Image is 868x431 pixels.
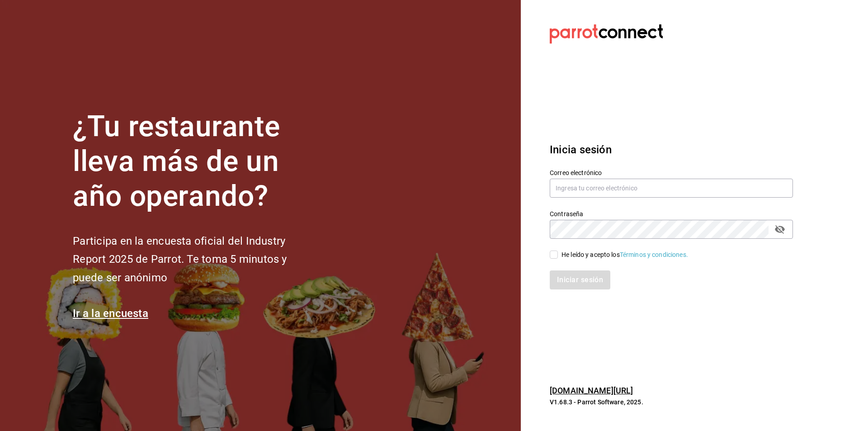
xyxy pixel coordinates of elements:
[620,251,688,258] a: Términos y condiciones.
[73,307,148,320] a: Ir a la encuesta
[73,109,317,213] h1: ¿Tu restaurante lleva más de un año operando?
[550,142,793,158] h3: Inicia sesión
[550,170,793,176] label: Correo electrónico
[73,232,317,287] h2: Participa en la encuesta oficial del Industry Report 2025 de Parrot. Te toma 5 minutos y puede se...
[550,386,633,395] a: [DOMAIN_NAME][URL]
[772,222,788,237] button: passwordField
[550,211,793,217] label: Contraseña
[550,179,793,198] input: Ingresa tu correo electrónico
[550,398,793,407] p: V1.68.3 - Parrot Software, 2025.
[561,250,688,260] div: He leído y acepto los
